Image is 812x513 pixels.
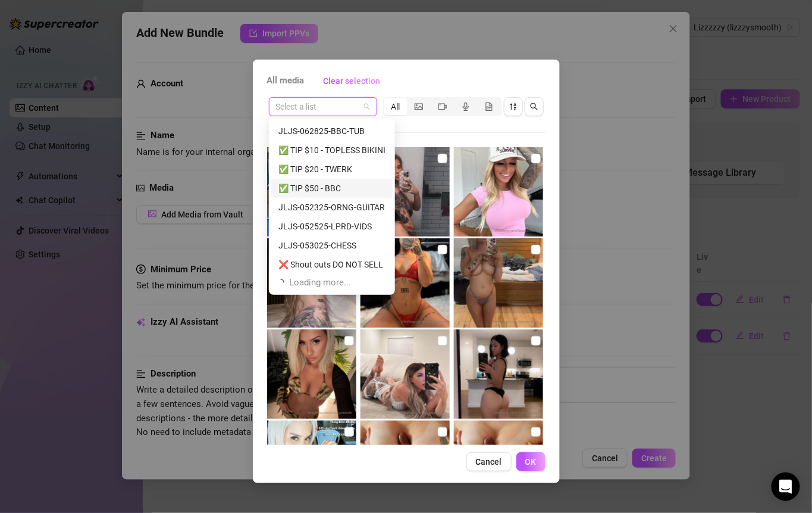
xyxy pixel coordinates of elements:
[454,147,543,237] img: media
[276,279,284,287] span: loading
[271,160,393,179] div: ✅ TIP $20 - TWERK
[525,457,537,467] span: OK
[360,147,450,237] img: media
[509,102,518,111] span: sort-descending
[278,239,385,252] div: JLJS-053025-CHESS
[267,329,356,419] img: media
[278,163,385,176] div: ✅ TIP $20 - TWERK
[267,74,305,88] span: All media
[485,102,493,111] span: file-gif
[271,217,393,236] div: JLJS-052525-LPRD-VIDS
[267,421,356,510] img: media
[271,179,393,198] div: ✅ TIP $50 - BBC
[271,122,393,141] div: JLJS-062825-BBC-TUB
[438,102,447,111] span: video-camera
[504,97,523,116] button: sort-descending
[278,220,385,233] div: JLJS-052525-LPRD-VIDS
[530,102,538,111] span: search
[462,102,470,111] span: audio
[278,144,385,157] div: ✅ TIP $10 - TOPLESS BIKINI
[383,97,502,116] div: segmented control
[384,98,407,115] div: All
[454,421,543,510] img: media
[267,238,356,328] img: media
[454,238,543,328] img: media
[271,236,393,255] div: JLJS-053025-CHESS
[267,147,356,237] img: media
[360,238,450,328] img: media
[360,421,450,510] img: media
[324,76,381,86] span: Clear selection
[772,472,800,501] div: Open Intercom Messenger
[271,141,393,160] div: ✅ TIP $10 - TOPLESS BIKINI
[516,452,545,471] button: OK
[476,457,502,467] span: Cancel
[271,198,393,217] div: JLJS-052325-ORNG-GUITAR
[289,276,351,290] span: Loading more...
[278,125,385,138] div: JLJS-062825-BBC-TUB
[415,102,423,111] span: picture
[271,255,393,274] div: ❌ Shout outs DO NOT SELL
[454,329,543,419] img: media
[278,182,385,195] div: ✅ TIP $50 - BBC
[314,71,390,91] button: Clear selection
[278,258,385,271] div: ❌ Shout outs DO NOT SELL
[466,452,512,471] button: Cancel
[278,201,385,214] div: JLJS-052325-ORNG-GUITAR
[360,329,450,419] img: media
